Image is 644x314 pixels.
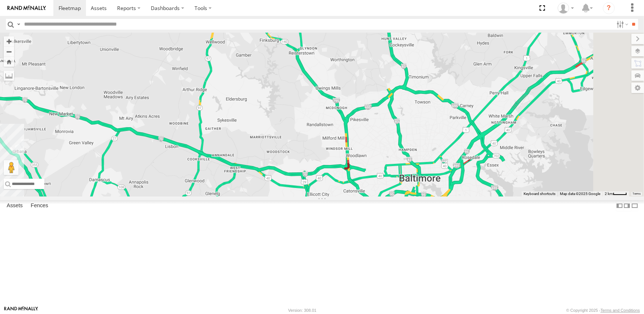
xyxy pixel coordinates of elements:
button: Map Scale: 2 km per 34 pixels [602,191,629,196]
a: Terms and Conditions [601,308,640,313]
button: Drag Pegman onto the map to open Street View [4,160,19,175]
label: Dock Summary Table to the Right [623,200,631,211]
label: Hide Summary Table [631,200,638,211]
span: Map data ©2025 Google [560,192,600,196]
label: Map Settings [631,83,644,93]
button: Zoom out [4,46,14,57]
div: Version: 308.01 [288,308,316,313]
label: Search Filter Options [614,19,630,30]
a: Terms (opens in new tab) [633,192,641,195]
div: Barbara McNamee [555,3,577,14]
label: Dock Summary Table to the Left [616,200,623,211]
i: ? [603,2,615,14]
label: Search Query [16,19,21,30]
button: Zoom in [4,36,14,46]
label: Assets [3,201,26,211]
div: © Copyright 2025 - [566,308,640,313]
label: Measure [4,70,14,81]
label: Fences [27,201,52,211]
img: rand-logo.svg [7,6,46,11]
button: Keyboard shortcuts [524,191,555,196]
a: Visit our Website [4,307,38,314]
span: 2 km [605,192,613,196]
button: Zoom Home [4,57,14,67]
